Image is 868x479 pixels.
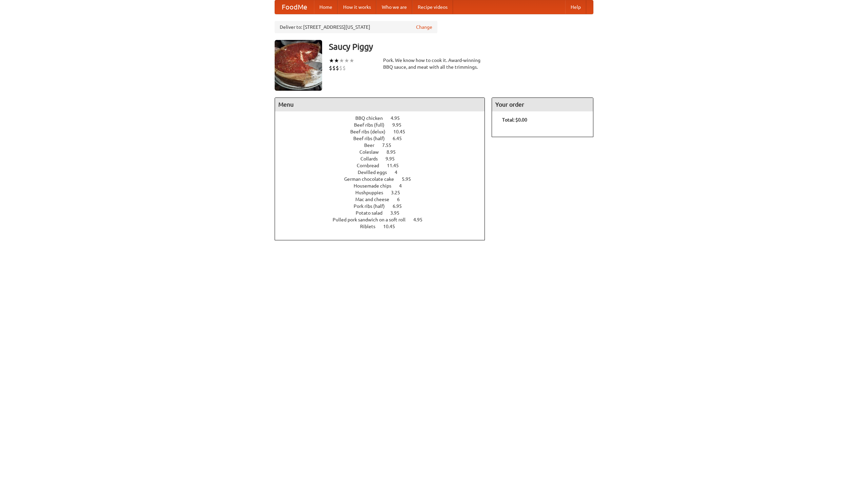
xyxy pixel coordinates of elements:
span: 3.25 [391,190,407,195]
a: Mac and cheese 6 [355,197,412,202]
a: Pulled pork sandwich on a soft roll 4.95 [333,217,435,222]
img: angular.jpg [275,40,322,91]
span: 10.45 [393,129,412,134]
span: 5.95 [402,176,418,182]
span: Coleslaw [359,149,386,155]
span: Beer [364,143,381,148]
span: Housemade chips [354,183,398,189]
span: Hushpuppies [355,190,390,195]
span: 9.95 [392,122,408,128]
a: Coleslaw 8.95 [359,149,408,155]
span: 4 [395,170,404,175]
span: 11.45 [387,163,406,168]
li: ★ [329,57,334,64]
span: Potato salad [356,210,389,216]
h4: Your order [492,98,593,111]
span: 7.55 [382,143,398,148]
a: Pork ribs (half) 6.95 [354,203,414,209]
h4: Menu [275,98,485,111]
span: Beef ribs (full) [354,122,391,128]
a: FoodMe [275,0,314,14]
a: Help [565,0,586,14]
li: ★ [344,57,349,64]
div: Pork. We know how to cook it. Award-winning BBQ sauce, and meat with all the trimmings. [383,57,485,70]
li: ★ [334,57,339,64]
li: $ [342,64,346,72]
a: Collards 9.95 [360,156,407,161]
span: Pulled pork sandwich on a soft roll [333,217,412,222]
a: Devilled eggs 4 [358,170,410,175]
a: How it works [338,0,376,14]
a: Riblets 10.45 [360,224,408,229]
span: 3.95 [390,210,406,216]
div: Deliver to: [STREET_ADDRESS][US_STATE] [275,21,437,33]
span: 6.45 [393,136,409,141]
a: BBQ chicken 4.95 [355,115,412,121]
span: Beef ribs (half) [353,136,392,141]
a: Who we are [376,0,412,14]
span: 10.45 [383,224,402,229]
span: 8.95 [387,149,402,155]
span: Pork ribs (half) [354,203,392,209]
span: 6 [397,197,407,202]
span: Riblets [360,224,382,229]
a: Beef ribs (full) 9.95 [354,122,414,128]
li: ★ [349,57,354,64]
li: $ [339,64,342,72]
span: Beef ribs (delux) [350,129,392,134]
span: 4 [399,183,409,189]
a: Potato salad 3.95 [356,210,412,216]
li: $ [336,64,339,72]
span: 9.95 [386,156,401,161]
a: German chocolate cake 5.95 [344,176,423,182]
a: Change [416,24,432,30]
span: Mac and cheese [355,197,396,202]
li: ★ [339,57,344,64]
li: $ [332,64,336,72]
span: 4.95 [413,217,429,222]
a: Hushpuppies 3.25 [355,190,413,195]
span: German chocolate cake [344,176,401,182]
a: Housemade chips 4 [354,183,414,189]
span: Cornbread [357,163,386,168]
a: Beer 7.55 [364,143,404,148]
a: Recipe videos [412,0,453,14]
a: Home [314,0,338,14]
b: Total: $0.00 [502,117,527,123]
span: Collards [360,156,384,161]
a: Beef ribs (half) 6.45 [353,136,414,141]
li: $ [329,64,332,72]
span: 4.95 [391,115,407,121]
span: BBQ chicken [355,115,390,121]
span: Devilled eggs [358,170,394,175]
a: Beef ribs (delux) 10.45 [350,129,418,134]
span: 6.95 [393,203,409,209]
a: Cornbread 11.45 [357,163,411,168]
h3: Saucy Piggy [329,40,593,53]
